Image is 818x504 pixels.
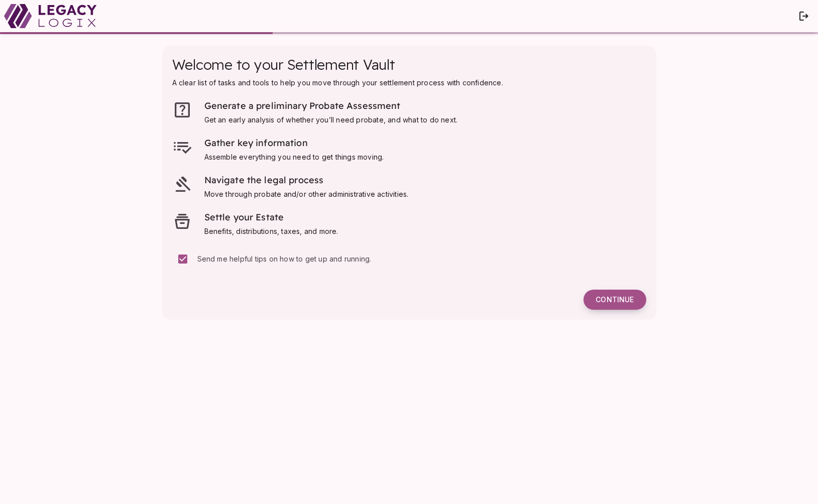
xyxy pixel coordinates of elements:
[596,295,634,304] span: Continue
[204,153,384,161] span: Assemble everything you need to get things moving.
[197,255,372,263] span: Send me helpful tips on how to get up and running.
[204,100,401,111] span: Generate a preliminary Probate Assessment
[204,137,308,149] span: Gather key information
[172,78,503,87] span: A clear list of tasks and tools to help you move through your settlement process with confidence.
[204,115,458,124] span: Get an early analysis of whether you’ll need probate, and what to do next.
[204,211,284,223] span: Settle your Estate
[204,190,409,198] span: Move through probate and/or other administrative activities.
[583,290,646,310] button: Continue
[204,174,324,186] span: Navigate the legal process
[204,227,338,235] span: Benefits, distributions, taxes, and more.
[172,56,395,73] span: Welcome to your Settlement Vault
